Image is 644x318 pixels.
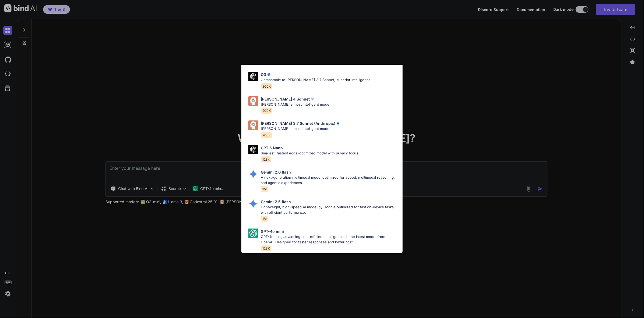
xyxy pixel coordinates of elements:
[261,151,358,156] p: Smallest, fastest edge-optimized model with privacy focus
[248,120,258,130] img: Pick Models
[248,229,258,238] img: Pick Models
[248,72,258,81] img: Pick Models
[261,199,291,205] p: Gemini 2.5 flash
[248,145,258,154] img: Pick Models
[261,77,371,83] p: Comparable to [PERSON_NAME] 3.7 Sonnet, superior intelligence
[261,102,330,107] p: [PERSON_NAME]'s most intelligent model
[261,126,341,132] p: [PERSON_NAME]'s most intelligent model
[261,132,272,138] span: 200K
[261,96,310,102] p: [PERSON_NAME] 4 Sonnet
[261,72,266,77] p: O3
[261,83,272,89] span: 200K
[261,234,398,245] p: GPT-4o mini, advancing cost-efficient intelligence, is the latest model from OpenAI. Designed for...
[261,108,272,114] span: 200K
[310,96,315,102] img: premium
[248,169,258,179] img: Pick Models
[261,205,398,215] p: Lightweight, high-speed AI model by Google optimized for fast on-device tasks with efficient perf...
[261,216,268,222] span: 1M
[261,186,268,192] span: 1M
[261,120,335,126] p: [PERSON_NAME] 3.7 Sonnet (Anthropic)
[248,199,258,209] img: Pick Models
[261,169,291,175] p: Gemini 2.0 flash
[335,121,341,126] img: premium
[248,96,258,106] img: Pick Models
[261,245,272,251] span: 128K
[266,72,272,77] img: premium
[261,156,271,163] span: 128k
[261,175,398,185] p: A next-generation multimodal model optimized for speed, multimodal reasoning, and agentic experie...
[261,229,284,234] p: GPT-4o mini
[261,145,283,151] p: GPT 5 Nano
